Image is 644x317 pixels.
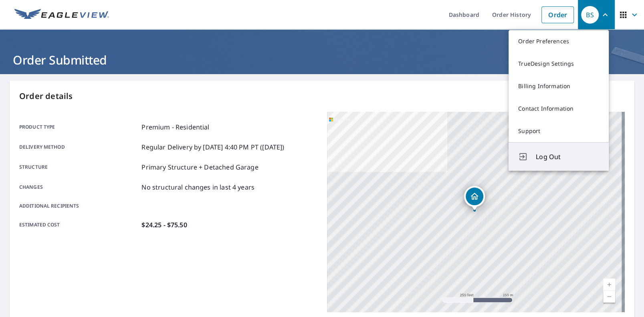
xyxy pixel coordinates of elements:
span: Log Out [536,152,599,162]
a: Order Preferences [509,30,609,52]
p: Premium - Residential [141,122,209,132]
a: TrueDesign Settings [509,52,609,75]
p: Structure [19,162,138,172]
div: BS [581,6,599,24]
p: Primary Structure + Detached Garage [141,162,258,172]
a: Support [509,120,609,142]
p: No structural changes in last 4 years [141,182,254,192]
p: Changes [19,182,138,192]
p: Estimated cost [19,220,138,230]
p: $24.25 - $75.50 [141,220,187,230]
button: Log Out [509,142,609,171]
img: EV Logo [14,9,109,21]
a: Contact Information [509,97,609,120]
a: Current Level 17, Zoom In [603,279,615,291]
p: Delivery method [19,142,138,152]
a: Billing Information [509,75,609,97]
h1: Order Submitted [10,52,634,68]
div: Dropped pin, building 1, Residential property, 54420 Marlee Rd Callahan, FL 32011 [464,186,485,211]
p: Product type [19,122,138,132]
p: Additional recipients [19,202,138,210]
p: Regular Delivery by [DATE] 4:40 PM PT ([DATE]) [141,142,284,152]
a: Current Level 17, Zoom Out [603,291,615,303]
p: Order details [19,90,625,102]
a: Order [541,6,574,23]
